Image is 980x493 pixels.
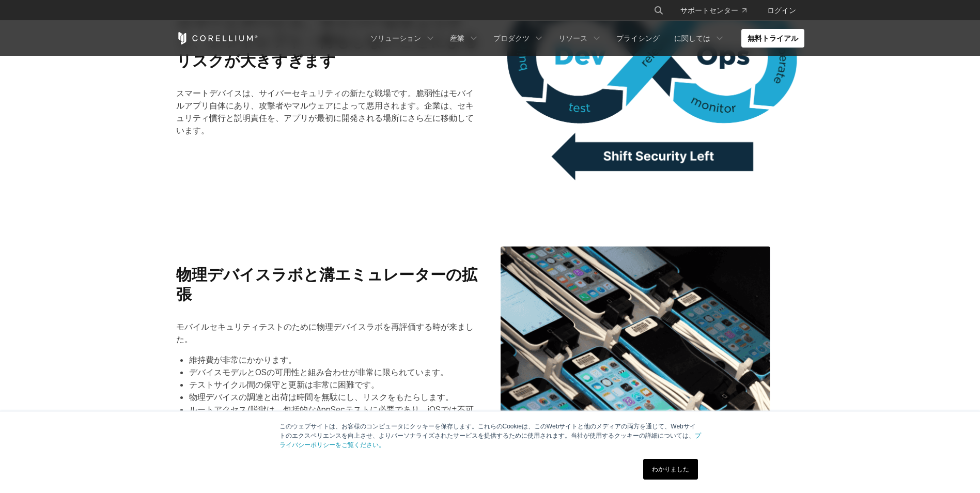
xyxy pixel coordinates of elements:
font: リソース [558,33,587,43]
h3: 物理デバイスラボと溝エミュレーターの拡張 [176,265,480,304]
a: ログイン [759,1,804,20]
li: デバイスモデルとOSの可用性と組み合わせが非常に限られています。 [189,366,480,378]
a: 無料トライアル [741,29,804,48]
a: プライバシーポリシーをご覧ください。 [279,432,701,449]
p: スマートデバイスは、サイバーセキュリティの新たな戦場です。脆弱性はモバイルアプリ自体にあり、攻撃者やマルウェアによって悪用されます。企業は、セキュリティ慣行と説明責任を、アプリが最初に開発される... [176,87,480,136]
li: テストサイクル間の保守と更新は非常に困難です。 [189,378,480,391]
font: ソリューション [370,33,421,43]
font: に関しては [674,33,710,43]
div: ナビゲーションメニュー [641,1,804,20]
p: モバイルセキュリティテストのために物理デバイスラボを再評価する時が来ました。 [176,320,480,345]
li: ルートアクセス/脱獄は、包括的なAppSecテストに必要であり、iOSでは不可能または非常に複雑です。 [189,403,480,428]
div: ナビゲーションメニュー [364,29,804,48]
p: このウェブサイトは、お客様のコンピュータにクッキーを保存します。これらのCookieは、このWebサイトと他のメディアの両方を通じて、Webサイトのエクスペリエンスを向上させ、よりパーソナライズ... [279,422,701,450]
li: 維持費が非常にかかります。 [189,353,480,366]
font: プロダクツ [493,33,530,43]
a: わかりました [643,459,698,480]
a: コレリウム ホーム [176,32,258,44]
font: サポートセンター [680,5,738,16]
font: 産業 [450,33,464,43]
a: プライシング [610,29,666,48]
li: 物理デバイスの調達と出荷は時間を無駄にし、リスクをもたらします。 [189,391,480,403]
button: 捜索 [649,1,668,20]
